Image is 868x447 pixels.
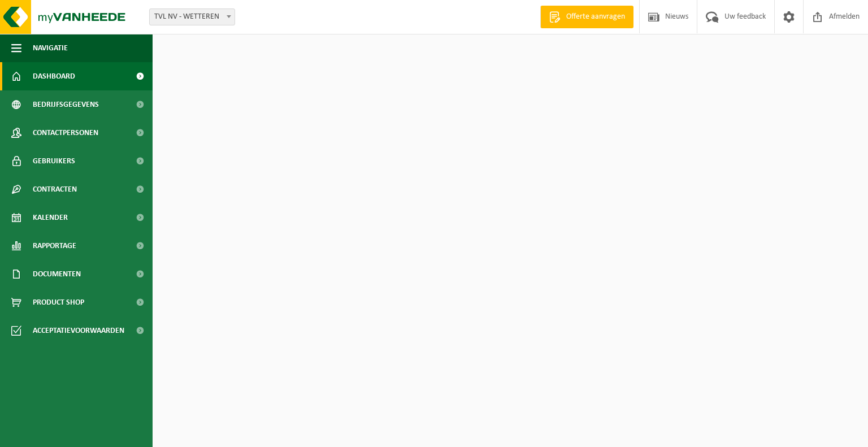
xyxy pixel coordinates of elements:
span: Gebruikers [33,147,75,175]
span: Offerte aanvragen [563,11,628,23]
span: Rapportage [33,232,76,260]
span: TVL NV - WETTEREN [149,8,235,25]
span: Dashboard [33,62,75,90]
span: Documenten [33,260,81,288]
a: Offerte aanvragen [540,6,633,28]
span: TVL NV - WETTEREN [150,9,235,25]
span: Kalender [33,203,68,232]
span: Contactpersonen [33,119,98,147]
span: Navigatie [33,34,68,62]
span: Product Shop [33,288,84,316]
span: Contracten [33,175,77,203]
span: Bedrijfsgegevens [33,90,99,119]
span: Acceptatievoorwaarden [33,316,124,345]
